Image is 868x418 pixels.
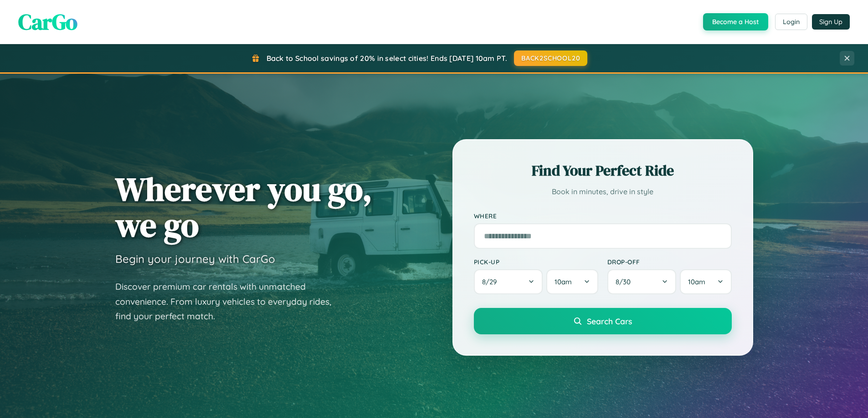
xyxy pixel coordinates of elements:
button: Login [775,14,807,30]
button: Sign Up [812,14,850,30]
h1: Wherever you go, we go [115,171,372,243]
label: Pick-up [474,258,598,266]
span: CarGo [18,7,77,37]
label: Where [474,212,732,220]
span: 10am [555,277,572,286]
span: 8 / 30 [616,277,635,286]
button: Search Cars [474,308,732,334]
p: Book in minutes, drive in style [474,185,732,198]
button: Become a Host [703,13,768,30]
span: 8 / 29 [482,277,501,286]
span: Search Cars [587,316,632,326]
h3: Begin your journey with CarGo [115,252,275,266]
span: Back to School savings of 20% in select cities! Ends [DATE] 10am PT. [267,54,507,63]
h2: Find Your Perfect Ride [474,161,732,181]
button: 8/30 [607,269,677,294]
p: Discover premium car rentals with unmatched convenience. From luxury vehicles to everyday rides, ... [115,279,343,324]
label: Drop-off [607,258,732,266]
button: 10am [546,269,598,294]
button: 10am [680,269,731,294]
button: 8/29 [474,269,543,294]
button: BACK2SCHOOL20 [514,50,587,66]
span: 10am [688,277,705,286]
